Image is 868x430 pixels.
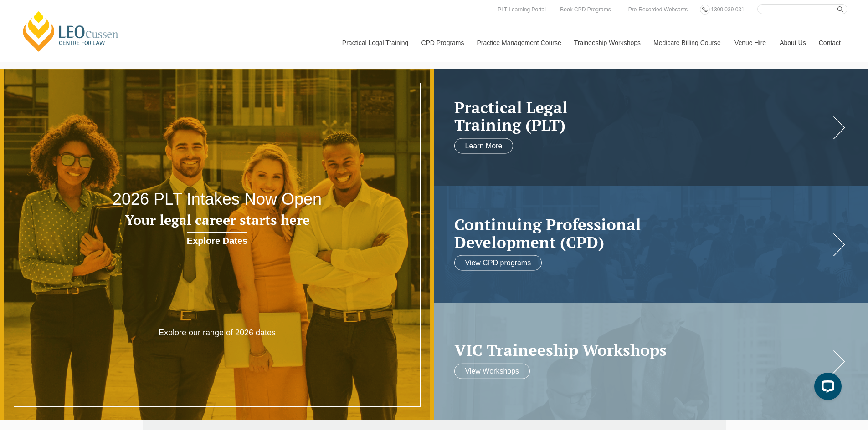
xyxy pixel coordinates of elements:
a: Continuing ProfessionalDevelopment (CPD) [454,216,830,251]
a: [PERSON_NAME] Centre for Law [21,10,121,53]
a: Explore Dates [187,232,247,250]
a: 1300 039 031 [709,5,746,15]
a: Contact [812,23,847,62]
a: Book CPD Programs [558,5,613,15]
a: VIC Traineeship Workshops [454,341,830,359]
span: 1300 039 031 [711,6,744,13]
a: CPD Programs [414,23,470,62]
h2: Practical Legal Training (PLT) [454,98,830,133]
a: Practical LegalTraining (PLT) [454,98,830,133]
a: Venue Hire [728,23,773,62]
h2: Continuing Professional Development (CPD) [454,216,830,251]
h3: Your legal career starts here [87,212,348,228]
a: Practical Legal Training [335,23,415,62]
a: Traineeship Workshops [567,23,647,62]
a: Learn More [454,138,514,153]
a: About Us [773,23,812,62]
p: Explore our range of 2026 dates [130,328,304,338]
iframe: LiveChat chat widget [807,369,845,407]
h2: 2026 PLT Intakes Now Open [87,190,348,208]
a: Pre-Recorded Webcasts [626,5,690,15]
a: Practice Management Course [470,23,567,62]
a: Medicare Billing Course [647,23,728,62]
a: PLT Learning Portal [495,5,548,15]
a: View Workshops [454,363,530,379]
a: View CPD programs [454,255,542,271]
